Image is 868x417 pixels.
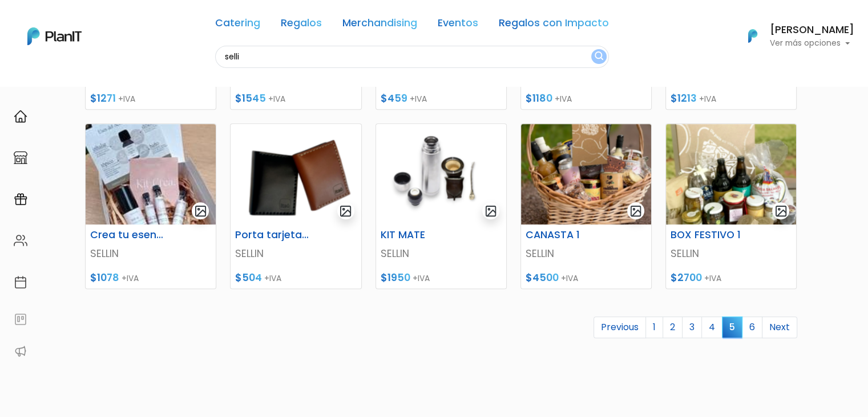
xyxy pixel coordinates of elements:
a: Merchandising [342,18,417,32]
img: marketplace-4ceaa7011d94191e9ded77b95e3339b90024bf715f7c57f8cf31f2d8c509eaba.svg [14,151,27,165]
img: gallery-light [774,205,788,218]
a: gallery-light BOX FESTIVO 1 SELLIN $2700 +IVA [665,123,797,289]
input: Buscá regalos, desayunos, y más [215,46,609,68]
span: $1180 [526,91,552,105]
button: PlanIt Logo [PERSON_NAME] Ver más opciones [733,21,854,51]
a: Catering [215,18,260,32]
span: +IVA [555,93,572,105]
a: Next [762,316,797,338]
img: PlanIt Logo [27,27,82,45]
img: calendar-87d922413cdce8b2cf7b7f5f62616a5cf9e4887200fb71536465627b3292af00.svg [14,275,27,289]
p: SELLIN [671,246,792,261]
h6: Crea tu esencia [83,229,173,241]
img: people-662611757002400ad9ed0e3c099ab2801c6687ba6c219adb57efc949bc21e19d.svg [14,234,27,247]
img: feedback-78b5a0c8f98aac82b08bfc38622c3050aee476f2c9584af64705fc4e61158814.svg [14,312,27,326]
span: +IVA [561,272,578,284]
h6: KIT MATE [374,229,464,241]
img: thumb_6890bb062b707_img_20250404_155023.jpg [86,124,216,224]
span: $1213 [671,91,697,105]
span: $1950 [381,271,410,284]
a: gallery-light Porta tarjeta de cuero SELLIN $504 +IVA [230,123,361,289]
img: thumb_Captura_de_pantalla_2025-08-28_113410.png [376,124,506,224]
span: +IVA [268,93,285,105]
img: home-e721727adea9d79c4d83392d1f703f7f8bce08238fde08b1acbfd93340b81755.svg [14,110,27,123]
img: thumb_Captura_de_pantalla_2025-09-03_094502.png [521,124,651,224]
img: search_button-432b6d5273f82d61273b3651a40e1bd1b912527efae98b1b7a1b2c0702e16a8d.svg [595,51,603,62]
p: Ver más opciones [770,39,854,47]
img: campaigns-02234683943229c281be62815700db0a1741e53638e28bf9629b52c665b00959.svg [14,193,27,206]
a: 6 [742,316,762,338]
h6: Porta tarjeta de cuero [228,229,318,241]
img: partners-52edf745621dab592f3b2c58e3bca9d71375a7ef29c3b500c9f145b62cc070d4.svg [14,344,27,358]
img: thumb_6887c7ea429a7_11.png [231,124,361,224]
a: Eventos [438,18,478,32]
a: gallery-light CANASTA 1 SELLIN $4500 +IVA [520,123,652,289]
p: SELLIN [526,246,647,261]
img: gallery-light [339,205,352,218]
a: 2 [663,316,683,338]
span: $1545 [235,91,266,105]
img: gallery-light [485,205,498,218]
a: 3 [682,316,702,338]
p: SELLIN [90,246,211,261]
span: $1271 [90,91,116,105]
a: 1 [645,316,663,338]
span: +IVA [118,93,135,105]
span: $459 [381,91,407,105]
a: Previous [594,316,646,338]
span: $504 [235,271,262,284]
a: gallery-light Crea tu esencia SELLIN $1078 +IVA [85,123,216,289]
span: +IVA [413,272,430,284]
h6: [PERSON_NAME] [770,25,854,35]
span: $4500 [526,271,559,284]
a: 4 [701,316,722,338]
p: SELLIN [381,246,502,261]
img: PlanIt Logo [740,23,765,49]
span: +IVA [264,272,281,284]
span: 5 [722,316,742,338]
a: gallery-light KIT MATE SELLIN $1950 +IVA [376,123,507,289]
a: Regalos [281,18,322,32]
img: gallery-light [629,205,643,218]
span: +IVA [122,272,139,284]
p: SELLIN [235,246,356,261]
h6: CANASTA 1 [519,229,609,241]
span: +IVA [704,272,721,284]
img: gallery-light [194,205,207,218]
div: ¿Necesitás ayuda? [59,11,164,33]
span: $1078 [90,271,119,284]
a: Regalos con Impacto [499,18,609,32]
span: $2700 [671,271,702,284]
img: thumb_Captura_de_pantalla_2025-09-03_095418.png [666,124,796,224]
h6: BOX FESTIVO 1 [664,229,754,241]
span: +IVA [410,93,427,105]
span: +IVA [699,93,716,105]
